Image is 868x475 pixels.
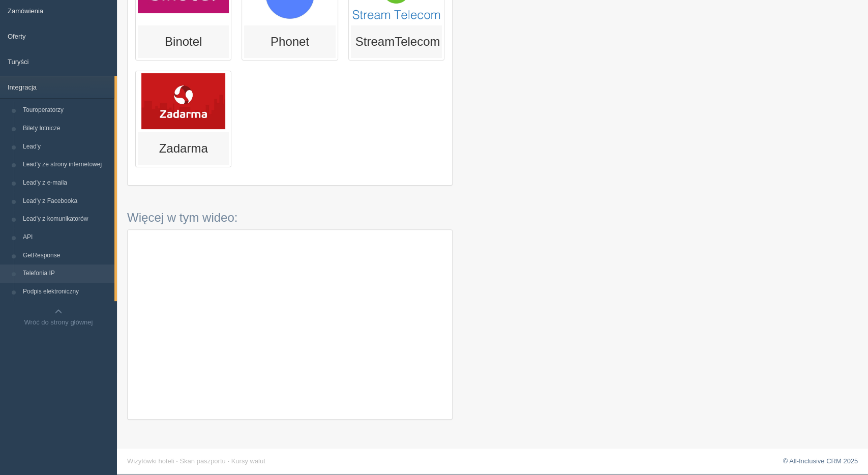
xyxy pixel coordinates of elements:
[179,457,225,465] a: Skan paszportu
[127,457,174,465] a: Wizytówki hoteli
[18,210,114,228] a: Lead'y z komunikatorów
[18,247,114,265] a: GetResponse
[231,457,265,465] a: Kursy walut
[18,101,114,120] a: Touroperatorzy
[18,283,114,301] a: Podpis elektroniczny
[18,174,114,192] a: Lead'y z e-maila
[249,35,331,48] h3: Phonet
[142,142,224,155] h3: Zadarma
[783,457,858,465] a: © All-Inclusive CRM 2025
[227,457,229,465] span: ·
[18,192,114,211] a: Lead'y z Facebooka
[18,264,114,283] a: Telefonia IP
[176,457,178,465] span: ·
[142,35,224,48] h3: Binotel
[135,71,231,167] a: Zadarma
[18,228,114,247] a: API
[18,120,114,138] a: Bilety lotnicze
[18,156,114,174] a: Lead'y ze strony internetowej
[127,211,453,224] h3: Więcej w tym wideo:
[18,138,114,156] a: Lead'y
[355,35,437,48] h3: StreamTelecom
